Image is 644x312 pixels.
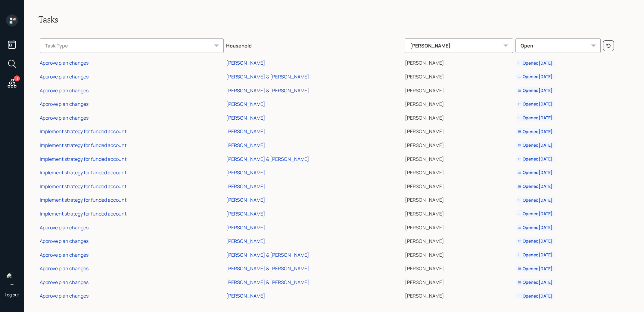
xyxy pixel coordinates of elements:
div: Open [515,38,601,53]
td: [PERSON_NAME] [403,165,514,179]
div: 18 [14,75,20,81]
div: [PERSON_NAME] [226,128,265,135]
div: [PERSON_NAME] & [PERSON_NAME] [226,265,309,272]
div: Log out [5,292,19,298]
td: [PERSON_NAME] [403,96,514,110]
div: Approve plan changes [40,73,89,80]
div: Approve plan changes [40,279,89,286]
div: Approve plan changes [40,252,89,258]
div: Opened [DATE] [518,129,552,135]
td: [PERSON_NAME] [403,247,514,261]
td: [PERSON_NAME] [403,288,514,302]
div: Opened [DATE] [518,183,552,189]
div: Approve plan changes [40,87,89,94]
div: Approve plan changes [40,101,89,107]
div: [PERSON_NAME] & [PERSON_NAME] [226,252,309,258]
td: [PERSON_NAME] [403,192,514,206]
div: [PERSON_NAME] & [PERSON_NAME] [226,279,309,286]
td: [PERSON_NAME] [403,206,514,220]
div: Opened [DATE] [518,238,552,244]
td: [PERSON_NAME] [403,55,514,69]
div: Opened [DATE] [518,74,552,80]
div: Opened [DATE] [518,156,552,162]
div: Approve plan changes [40,115,89,121]
div: Opened [DATE] [518,87,552,93]
div: Implement strategy for funded account [40,169,126,176]
div: Approve plan changes [40,60,89,66]
td: [PERSON_NAME] [403,124,514,138]
div: Implement strategy for funded account [40,142,126,148]
div: [PERSON_NAME] [226,169,265,176]
div: [PERSON_NAME] [226,292,265,299]
div: [PERSON_NAME] [226,238,265,244]
div: [PERSON_NAME] [405,38,513,53]
div: [PERSON_NAME] [226,224,265,231]
div: [PERSON_NAME] [226,115,265,121]
td: [PERSON_NAME] [403,261,514,275]
div: [PERSON_NAME] [226,210,265,217]
div: Approve plan changes [40,265,89,272]
div: Opened [DATE] [518,60,552,66]
td: [PERSON_NAME] [403,274,514,288]
td: [PERSON_NAME] [403,233,514,247]
div: Task Type [40,38,224,53]
th: Household [225,34,404,55]
div: Opened [DATE] [518,170,552,176]
img: treva-nostdahl-headshot.png [6,273,18,285]
div: [PERSON_NAME] & [PERSON_NAME] [226,87,309,94]
div: Opened [DATE] [518,197,552,203]
td: [PERSON_NAME] [403,220,514,234]
td: [PERSON_NAME] [403,110,514,124]
td: [PERSON_NAME] [403,151,514,165]
td: [PERSON_NAME] [403,83,514,96]
td: [PERSON_NAME] [403,69,514,83]
div: Implement strategy for funded account [40,156,126,162]
td: [PERSON_NAME] [403,137,514,151]
div: Approve plan changes [40,292,89,299]
div: [PERSON_NAME] [226,183,265,190]
div: Opened [DATE] [518,266,552,272]
div: Opened [DATE] [518,225,552,231]
div: Opened [DATE] [518,293,552,299]
td: [PERSON_NAME] [403,179,514,192]
h2: Tasks [39,14,630,25]
div: [PERSON_NAME] [226,101,265,107]
div: Opened [DATE] [518,142,552,148]
div: [PERSON_NAME] & [PERSON_NAME] [226,156,309,162]
div: Opened [DATE] [518,115,552,121]
div: Opened [DATE] [518,252,552,258]
div: Opened [DATE] [518,279,552,285]
div: [PERSON_NAME] & [PERSON_NAME] [226,73,309,80]
div: Approve plan changes [40,238,89,244]
div: [PERSON_NAME] [226,60,265,66]
div: [PERSON_NAME] [226,142,265,148]
div: Opened [DATE] [518,211,552,217]
div: Approve plan changes [40,224,89,231]
div: Implement strategy for funded account [40,183,126,190]
div: Implement strategy for funded account [40,210,126,217]
div: Implement strategy for funded account [40,128,126,135]
div: Opened [DATE] [518,101,552,107]
div: [PERSON_NAME] [226,197,265,203]
div: Implement strategy for funded account [40,197,126,203]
